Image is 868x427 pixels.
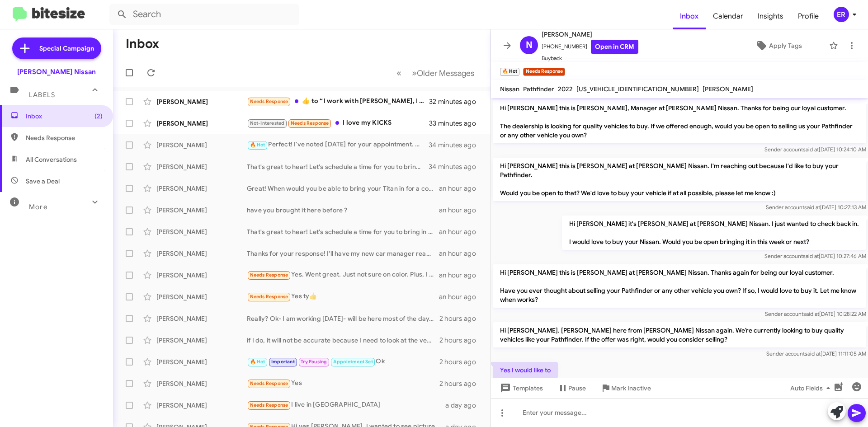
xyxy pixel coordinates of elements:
[523,68,565,76] small: Needs Response
[247,206,439,215] div: have you brought it here before ?
[26,155,77,164] span: All Conversations
[250,359,265,365] span: 🔥 Hot
[732,38,825,54] button: Apply Tags
[333,359,373,365] span: Appointment Set
[250,272,288,278] span: Needs Response
[491,380,550,396] button: Templates
[498,380,543,396] span: Templates
[247,378,439,389] div: Yes
[429,162,483,171] div: 34 minutes ago
[396,67,401,79] span: «
[439,314,483,323] div: 2 hours ago
[593,380,658,396] button: Mark Inactive
[439,271,483,280] div: an hour ago
[439,336,483,345] div: 2 hours ago
[17,67,96,76] div: [PERSON_NAME] Nissan
[247,140,429,150] div: Perfect! I've noted [DATE] for your appointment. What time works best for you? Address is [STREET...
[250,120,285,126] span: Not-Interested
[156,141,247,150] div: [PERSON_NAME]
[109,4,299,25] input: Search
[126,37,159,51] h1: Inbox
[429,97,483,106] div: 32 minutes ago
[156,206,247,215] div: [PERSON_NAME]
[791,3,826,29] a: Profile
[493,362,558,378] p: Yes I would like to
[156,357,247,366] div: [PERSON_NAME]
[247,96,429,107] div: ​👍​ to “ I work with [PERSON_NAME], I see he has an apt for you [DATE] at 5:30pm. Is this the bes...
[803,310,819,317] span: said at
[558,85,573,93] span: 2022
[417,68,474,78] span: Older Messages
[271,359,295,365] span: Important
[769,38,802,54] span: Apply Tags
[412,67,417,79] span: »
[247,270,439,280] div: Yes. Went great. Just not sure on color. Plus, I thought certified cars were included in the pric...
[790,380,834,396] span: Auto Fields
[493,100,866,143] p: Hi [PERSON_NAME] this is [PERSON_NAME], Manager at [PERSON_NAME] Nissan. Thanks for being our loy...
[247,249,439,258] div: Thanks for your response! I'll have my new car manager reach out to you with our bet pricing on a...
[568,380,586,396] span: Pause
[301,359,327,365] span: Try Pausing
[673,3,706,29] span: Inbox
[706,3,750,29] a: Calendar
[156,292,247,301] div: [PERSON_NAME]
[493,264,866,308] p: Hi [PERSON_NAME] this is [PERSON_NAME] at [PERSON_NAME] Nissan. Thanks again for being our loyal ...
[542,54,638,63] span: Buyback
[156,119,247,128] div: [PERSON_NAME]
[591,40,638,54] a: Open in CRM
[703,85,753,93] span: [PERSON_NAME]
[500,68,519,76] small: 🔥 Hot
[542,29,638,40] span: [PERSON_NAME]
[247,336,439,345] div: if I do, it will not be accurate because I need to look at the vehicle and test drive it.
[156,227,247,236] div: [PERSON_NAME]
[392,64,480,82] nav: Page navigation example
[29,203,47,211] span: More
[439,249,483,258] div: an hour ago
[834,7,849,22] div: ER
[39,44,94,53] span: Special Campaign
[156,314,247,323] div: [PERSON_NAME]
[29,91,55,99] span: Labels
[803,253,819,259] span: said at
[562,216,866,250] p: Hi [PERSON_NAME] it's [PERSON_NAME] at [PERSON_NAME] Nissan. I just wanted to check back in. I wo...
[156,249,247,258] div: [PERSON_NAME]
[550,380,593,396] button: Pause
[765,310,866,317] span: Sender account [DATE] 10:28:22 AM
[803,146,819,153] span: said at
[429,119,483,128] div: 33 minutes ago
[26,112,103,121] span: Inbox
[493,158,866,201] p: Hi [PERSON_NAME] this is [PERSON_NAME] at [PERSON_NAME] Nissan. I'm reaching out because I'd like...
[611,380,651,396] span: Mark Inactive
[250,380,288,386] span: Needs Response
[391,64,407,82] button: Previous
[429,141,483,150] div: 34 minutes ago
[766,350,866,357] span: Sender account [DATE] 11:11:05 AM
[156,162,247,171] div: [PERSON_NAME]
[766,204,866,211] span: Sender account [DATE] 10:27:13 AM
[247,357,439,367] div: Ok
[805,350,821,357] span: said at
[156,401,247,410] div: [PERSON_NAME]
[523,85,554,93] span: Pathfinder
[764,253,866,259] span: Sender account [DATE] 10:27:46 AM
[156,336,247,345] div: [PERSON_NAME]
[439,184,483,193] div: an hour ago
[26,133,103,142] span: Needs Response
[250,99,288,104] span: Needs Response
[156,97,247,106] div: [PERSON_NAME]
[250,402,288,408] span: Needs Response
[439,206,483,215] div: an hour ago
[406,64,480,82] button: Next
[291,120,329,126] span: Needs Response
[12,38,101,59] a: Special Campaign
[156,271,247,280] div: [PERSON_NAME]
[500,85,519,93] span: Nissan
[156,184,247,193] div: [PERSON_NAME]
[764,146,866,153] span: Sender account [DATE] 10:24:10 AM
[26,177,60,186] span: Save a Deal
[156,379,247,388] div: [PERSON_NAME]
[750,3,791,29] a: Insights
